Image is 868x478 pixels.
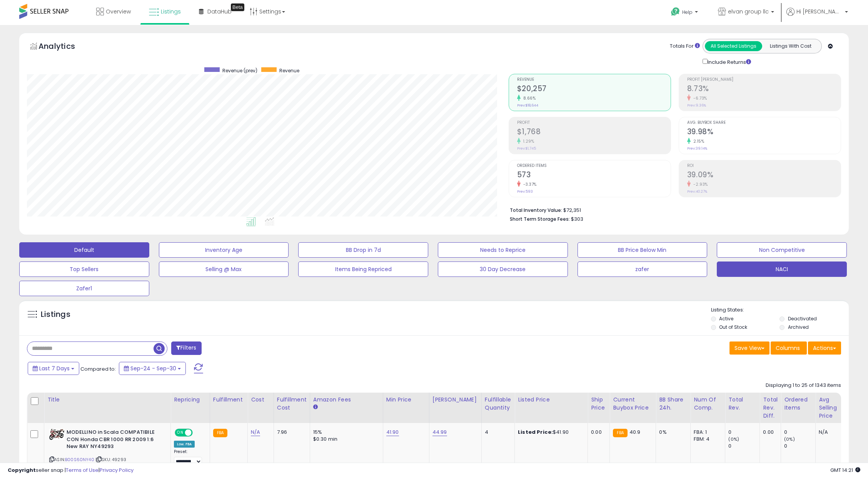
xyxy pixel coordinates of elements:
[517,127,671,138] h2: $1,768
[705,41,762,51] button: All Selected Listings
[578,261,708,277] button: zafer
[119,362,186,375] button: Sep-24 - Sep-30
[717,261,847,277] button: NACI
[19,242,149,258] button: Default
[130,365,176,372] span: Sep-24 - Sep-30
[687,121,841,125] span: Avg. Buybox Share
[313,404,318,411] small: Amazon Fees.
[438,261,568,277] button: 30 Day Decrease
[687,164,841,168] span: ROI
[578,242,708,258] button: BB Price Below Min
[386,396,426,404] div: Min Price
[485,429,509,436] div: 4
[159,261,289,277] button: Selling @ Max
[808,341,841,355] button: Actions
[670,43,700,50] div: Totals For
[41,309,70,320] h5: Listings
[819,396,847,420] div: Avg Selling Price
[175,430,185,436] span: ON
[47,396,167,404] div: Title
[687,127,841,138] h2: 39.98%
[788,324,809,330] label: Archived
[517,84,671,95] h2: $20,257
[728,396,756,412] div: Total Rev.
[517,170,671,181] h2: 573
[432,428,447,436] a: 44.99
[788,315,817,322] label: Deactivated
[786,8,848,25] a: Hi [PERSON_NAME]
[19,261,149,277] button: Top Sellers
[95,456,126,463] span: | SKU: 49293
[277,396,307,412] div: Fulfillment Cost
[613,396,653,412] div: Current Buybox Price
[728,8,769,15] span: elvan group llc
[629,428,641,436] span: 40.9
[659,429,684,436] div: 0%
[38,41,90,53] h5: Analytics
[251,396,270,404] div: Cost
[517,121,671,125] span: Profit
[313,429,377,436] div: 15%
[66,466,98,474] a: Terms of Use
[192,430,204,436] span: OFF
[687,146,707,151] small: Prev: 39.14%
[784,396,812,412] div: Ordered Items
[521,138,534,144] small: 1.29%
[784,436,795,442] small: (0%)
[298,261,428,277] button: Items Being Repriced
[80,365,116,373] span: Compared to:
[174,449,204,466] div: Preset:
[796,8,843,15] span: Hi [PERSON_NAME]
[613,429,627,437] small: FBA
[763,429,775,436] div: 0.00
[694,436,719,443] div: FBM: 4
[729,341,770,355] button: Save View
[591,396,606,412] div: Ship Price
[8,466,36,474] strong: Copyright
[8,467,134,474] div: seller snap | |
[517,103,538,108] small: Prev: $18,644
[517,78,671,82] span: Revenue
[591,429,604,436] div: 0.00
[49,429,65,440] img: 51-yGQdQVBL._SL40_.jpg
[386,428,399,436] a: 41.90
[717,242,847,258] button: Non Competitive
[298,242,428,258] button: BB Drop in 7d
[819,429,844,436] div: N/A
[67,429,160,452] b: MODELLINO in Scala COMPATIBILE CON Honda CBR 1000 RR 2009 1:6 New RAY NY49293
[231,3,244,11] div: Tooltip anchor
[485,396,511,412] div: Fulfillable Quantity
[213,429,227,437] small: FBA
[665,1,706,25] a: Help
[691,138,704,144] small: 2.15%
[728,443,759,450] div: 0
[687,189,707,194] small: Prev: 40.27%
[106,8,131,15] span: Overview
[213,396,244,404] div: Fulfillment
[174,396,207,404] div: Repricing
[251,428,260,436] a: N/A
[517,146,536,151] small: Prev: $1,745
[518,396,584,404] div: Listed Price
[521,182,537,187] small: -3.37%
[432,396,478,404] div: [PERSON_NAME]
[277,429,304,436] div: 7.96
[174,441,195,448] div: Low. FBA
[571,215,583,223] span: $303
[65,456,94,463] a: B00S60NY40
[694,396,722,412] div: Num of Comp.
[313,436,377,443] div: $0.30 min
[313,396,380,404] div: Amazon Fees
[517,164,671,168] span: Ordered Items
[719,324,747,330] label: Out of Stock
[784,429,815,436] div: 0
[784,443,815,450] div: 0
[776,344,800,352] span: Columns
[19,281,149,296] button: Zafer1
[518,428,553,436] b: Listed Price:
[762,41,819,51] button: Listings With Cost
[687,170,841,181] h2: 39.09%
[691,95,707,101] small: -6.73%
[207,8,232,15] span: DataHub
[766,382,841,389] div: Displaying 1 to 25 of 1343 items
